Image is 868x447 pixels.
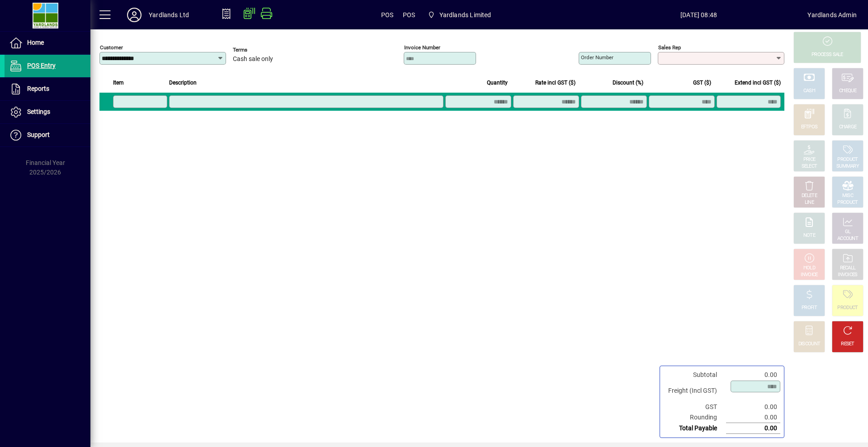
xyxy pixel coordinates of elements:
[5,124,90,146] a: Support
[811,52,843,58] div: PROCESS SALE
[664,370,726,380] td: Subtotal
[802,163,817,170] div: SELECT
[5,101,90,123] a: Settings
[801,124,818,131] div: EFTPOS
[840,265,856,272] div: RECALL
[807,8,857,22] div: Yardlands Admin
[803,88,815,94] div: CASH
[803,232,815,239] div: NOTE
[726,423,780,434] td: 0.00
[439,8,491,22] span: Yardlands Limited
[27,85,49,92] span: Reports
[839,124,857,131] div: CHARGE
[837,199,858,206] div: PRODUCT
[803,156,816,163] div: PRICE
[845,229,851,235] div: GL
[805,199,814,206] div: LINE
[802,193,817,199] div: DELETE
[664,402,726,412] td: GST
[735,78,781,88] span: Extend incl GST ($)
[798,341,820,348] div: DISCOUNT
[726,412,780,423] td: 0.00
[658,44,681,51] mat-label: Sales rep
[233,47,287,53] span: Terms
[113,78,124,88] span: Item
[664,380,726,402] td: Freight (Incl GST)
[803,265,815,272] div: HOLD
[842,193,853,199] div: MISC
[581,54,613,61] mat-label: Order number
[535,78,576,88] span: Rate incl GST ($)
[27,108,50,115] span: Settings
[664,412,726,423] td: Rounding
[404,44,440,51] mat-label: Invoice number
[801,272,817,278] div: INVOICE
[381,8,394,22] span: POS
[233,56,273,63] span: Cash sale only
[664,423,726,434] td: Total Payable
[726,370,780,380] td: 0.00
[5,32,90,54] a: Home
[487,78,508,88] span: Quantity
[836,163,859,170] div: SUMMARY
[424,7,495,23] span: Yardlands Limited
[120,7,149,23] button: Profile
[27,131,50,138] span: Support
[841,341,854,348] div: RESET
[802,305,817,311] div: PROFIT
[613,78,643,88] span: Discount (%)
[169,78,197,88] span: Description
[27,62,56,69] span: POS Entry
[837,305,858,311] div: PRODUCT
[27,39,44,46] span: Home
[5,78,90,100] a: Reports
[149,8,189,22] div: Yardlands Ltd
[839,88,856,94] div: CHEQUE
[838,272,857,278] div: INVOICES
[100,44,123,51] mat-label: Customer
[837,156,858,163] div: PRODUCT
[726,402,780,412] td: 0.00
[403,8,415,22] span: POS
[837,235,858,242] div: ACCOUNT
[590,8,808,22] span: [DATE] 08:48
[693,78,711,88] span: GST ($)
